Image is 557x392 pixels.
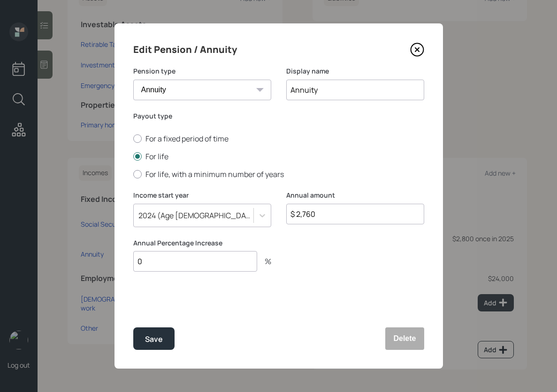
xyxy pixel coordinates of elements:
[145,333,163,346] div: Save
[133,327,175,350] button: Save
[133,42,237,57] h4: Edit Pension / Annuity
[133,133,424,144] label: For a fixed period of time
[385,327,424,350] button: Delete
[133,151,424,162] label: For life
[133,111,424,121] label: Payout type
[286,67,424,76] label: Display name
[133,191,271,200] label: Income start year
[133,169,424,179] label: For life, with a minimum number of years
[257,258,271,265] div: %
[133,67,271,76] label: Pension type
[133,238,271,248] label: Annual Percentage Increase
[138,210,254,221] div: 2024 (Age [DEMOGRAPHIC_DATA])
[286,191,424,200] label: Annual amount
